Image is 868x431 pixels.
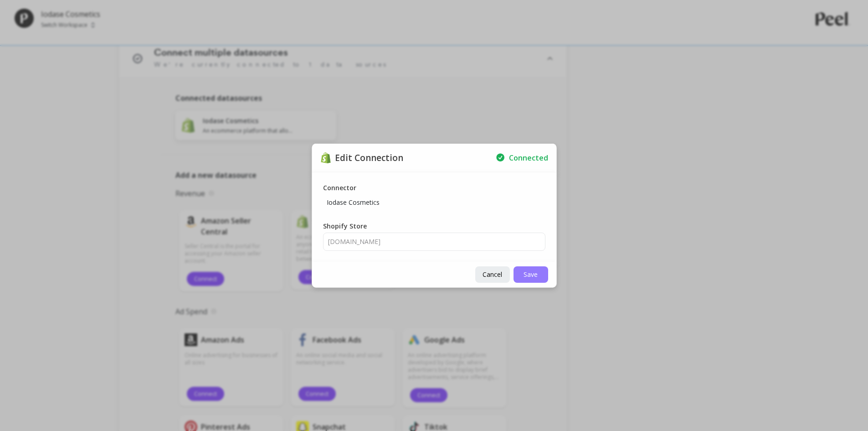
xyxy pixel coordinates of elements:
label: Shopify Store [323,222,374,231]
button: Save [514,266,548,283]
span: Save [524,270,538,279]
img: api.shopify.svg [320,152,331,163]
p: Iodase Cosmetics [323,194,383,211]
span: Cancel [483,270,502,279]
p: Connector [323,183,356,192]
p: Edit Connection [335,152,403,164]
p: Secured Connection to Iodase Cosmetics [509,153,548,163]
button: Cancel [475,266,510,283]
